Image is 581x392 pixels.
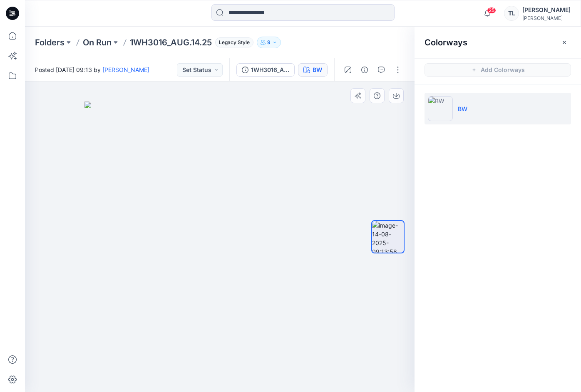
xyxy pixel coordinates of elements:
h2: Colorways [425,37,467,47]
button: 9 [257,37,281,48]
div: [PERSON_NAME] [522,15,571,21]
p: 1WH3016_AUG.14.25 [130,37,212,48]
p: BW [458,104,467,113]
div: 1WH3016_AUG.14.25 [251,65,289,74]
button: 1WH3016_AUG.14.25 [236,63,295,77]
div: TL [504,6,519,21]
img: BW [428,96,453,121]
span: 25 [487,7,496,14]
button: Legacy Style [212,37,253,48]
a: [PERSON_NAME] [102,66,149,73]
span: Legacy Style [215,37,253,47]
img: image-14-08-2025-09:13:58 [372,221,404,253]
a: On Run [83,37,112,48]
span: Posted [DATE] 09:13 by [35,65,149,74]
button: Details [358,63,371,77]
img: eyJhbGciOiJIUzI1NiIsImtpZCI6IjAiLCJzbHQiOiJzZXMiLCJ0eXAiOiJKV1QifQ.eyJkYXRhIjp7InR5cGUiOiJzdG9yYW... [84,102,355,392]
p: 9 [267,38,271,47]
a: Folders [35,37,65,48]
div: BW [313,65,322,74]
button: BW [298,63,328,77]
div: [PERSON_NAME] [522,5,571,15]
